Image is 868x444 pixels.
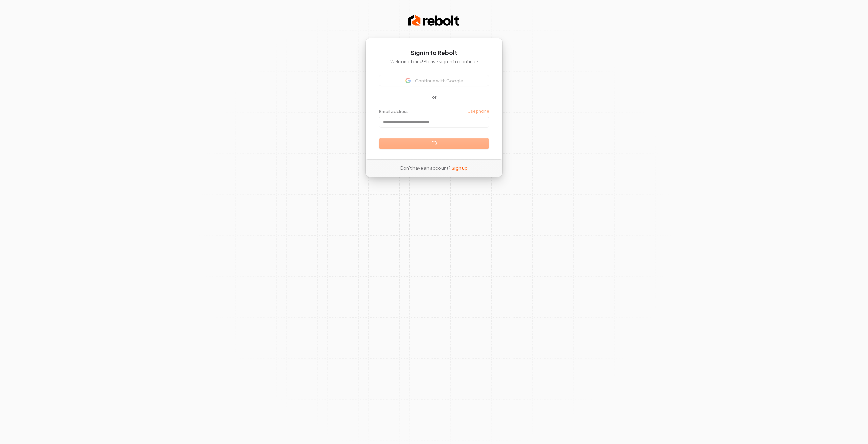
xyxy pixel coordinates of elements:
h1: Sign in to Rebolt [379,49,489,57]
p: Welcome back! Please sign in to continue [379,58,489,65]
span: Don’t have an account? [400,165,450,171]
p: or [432,94,436,100]
a: Sign up [452,165,468,171]
img: Rebolt Logo [408,14,460,27]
